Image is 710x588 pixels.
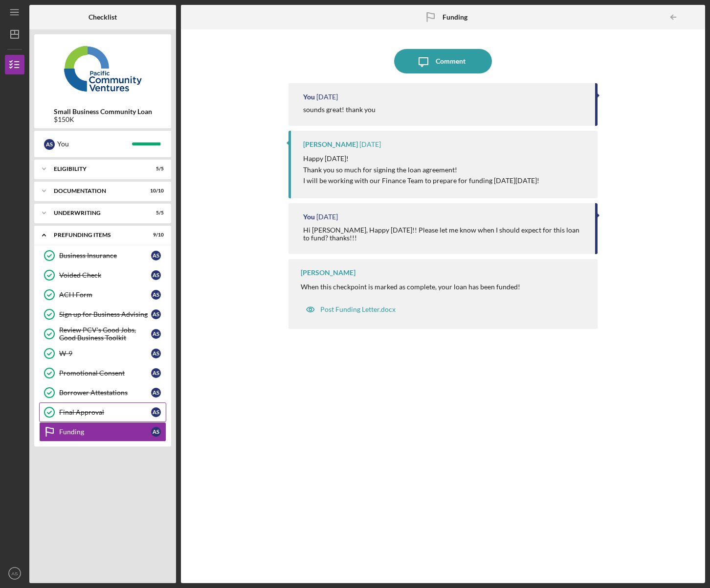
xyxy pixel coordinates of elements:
[394,49,492,73] button: Comment
[89,13,117,21] b: Checklist
[303,165,539,175] p: Thank you so much for signing the loan agreement!
[303,106,376,114] div: sounds great! thank you
[151,388,161,398] div: A S
[151,309,161,319] div: A S
[59,408,151,416] div: Final Approval
[303,226,585,242] div: Hi [PERSON_NAME], Happy [DATE]!! Please let me know when I should expect for this loan to fund? t...
[54,188,139,194] div: Documentation
[34,39,171,98] img: Product logo
[303,213,315,221] div: You
[151,407,161,417] div: A S
[39,246,166,265] a: Business InsuranceAS
[39,324,166,344] a: Review PCV's Good Jobs, Good Business ToolkitAS
[12,571,18,576] text: AS
[151,329,161,339] div: A S
[54,232,139,238] div: Prefunding Items
[59,291,151,299] div: ACH Form
[59,350,151,357] div: W-9
[59,389,151,397] div: Borrower Attestations
[151,349,161,358] div: A S
[146,166,164,172] div: 5 / 5
[59,428,151,436] div: Funding
[436,49,466,73] div: Comment
[151,251,161,260] div: A S
[146,232,164,238] div: 9 / 10
[151,368,161,378] div: A S
[146,188,164,194] div: 10 / 10
[39,402,166,422] a: Final ApprovalAS
[39,285,166,305] a: ACH FormAS
[359,141,381,148] time: 2025-09-05 16:41
[54,108,152,116] b: Small Business Community Loan
[44,139,55,150] div: A S
[151,290,161,300] div: A S
[39,383,166,402] a: Borrower AttestationsAS
[59,271,151,279] div: Voided Check
[54,116,152,123] div: $150K
[303,153,539,164] p: Happy [DATE]!
[316,213,338,221] time: 2025-09-05 14:34
[443,13,467,21] b: Funding
[39,265,166,285] a: Voided CheckAS
[303,141,358,148] div: [PERSON_NAME]
[39,344,166,363] a: W-9AS
[151,427,161,437] div: A S
[151,270,161,280] div: A S
[59,310,151,318] div: Sign up for Business Advising
[39,363,166,383] a: Promotional ConsentAS
[303,93,315,101] div: You
[320,306,396,313] div: Post Funding Letter.docx
[301,300,400,319] button: Post Funding Letter.docx
[39,422,166,442] a: FundingAS
[54,166,139,172] div: Eligibility
[54,210,139,216] div: Underwriting
[39,305,166,324] a: Sign up for Business AdvisingAS
[59,326,151,342] div: Review PCV's Good Jobs, Good Business Toolkit
[146,210,164,216] div: 5 / 5
[5,564,24,583] button: AS
[57,136,132,152] div: You
[303,175,539,186] p: I will be working with our Finance Team to prepare for funding [DATE][DATE]!
[301,269,355,277] div: [PERSON_NAME]
[316,93,338,101] time: 2025-09-05 17:06
[59,252,151,259] div: Business Insurance
[301,282,520,292] p: When this checkpoint is marked as complete, your loan has been funded!
[59,369,151,377] div: Promotional Consent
